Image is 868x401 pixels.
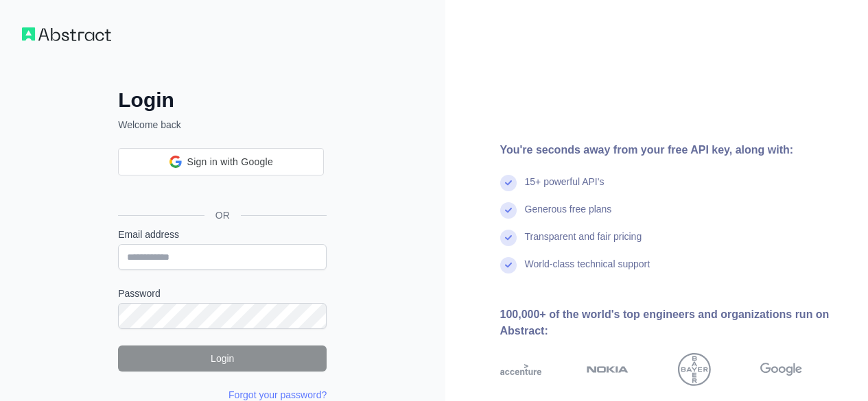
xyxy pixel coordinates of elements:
[228,389,327,400] a: Forgot your password?
[118,287,327,300] label: Password
[587,353,629,386] img: nokia
[525,202,612,230] div: Generous free plans
[500,142,847,158] div: You're seconds away from your free API key, along with:
[22,27,111,41] img: Workflow
[204,208,241,222] span: OR
[678,353,711,386] img: bayer
[525,175,605,202] div: 15+ powerful API's
[500,175,517,191] img: check mark
[111,174,331,204] iframe: Sign in with Google Button
[500,353,542,386] img: accenture
[760,353,802,386] img: google
[525,257,650,284] div: World-class technical support
[500,306,847,339] div: 100,000+ of the world's top engineers and organizations run on Abstract:
[500,202,517,219] img: check mark
[500,230,517,246] img: check mark
[187,155,273,169] span: Sign in with Google
[525,230,642,257] div: Transparent and fair pricing
[118,345,327,372] button: Login
[500,257,517,274] img: check mark
[118,88,327,112] h2: Login
[118,228,327,241] label: Email address
[118,148,324,175] div: Sign in with Google
[118,118,327,132] p: Welcome back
